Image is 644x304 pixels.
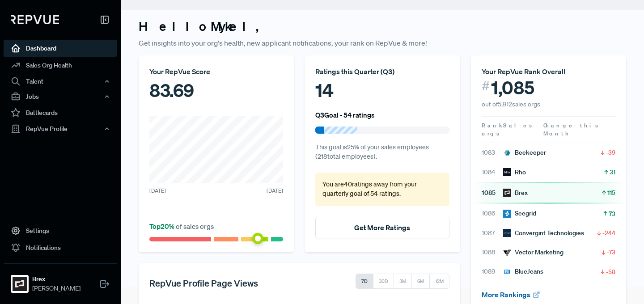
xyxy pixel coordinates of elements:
p: You are 40 ratings away from your quarterly goal of 54 ratings . [322,180,442,199]
img: RepVue [11,15,59,24]
span: 1083 [482,148,503,157]
img: Beekeeper [503,149,511,157]
img: Rho [503,168,511,176]
a: Notifications [4,239,117,256]
a: Sales Org Health [4,57,117,74]
div: BlueJeans [503,267,543,276]
a: BrexBrex[PERSON_NAME] [4,263,117,297]
span: out of 5,912 sales orgs [482,100,540,108]
h5: RepVue Profile Page Views [149,278,258,288]
a: Battlecards [4,104,117,121]
span: -58 [606,267,615,276]
span: 1087 [482,228,503,238]
button: 3M [394,274,412,289]
span: 1086 [482,209,503,218]
span: 31 [610,168,615,177]
button: Get More Ratings [315,217,449,238]
div: Beekeeper [503,148,546,157]
button: 30D [373,274,394,289]
span: [DATE] [267,187,283,195]
img: Convergint Technologies [503,229,511,237]
img: BlueJeans [503,268,511,276]
img: Seegrid [503,210,511,218]
span: -39 [606,148,615,157]
span: -244 [602,228,615,237]
span: Change this Month [543,122,600,137]
span: of sales orgs [149,222,214,231]
button: 7D [356,274,373,289]
span: -73 [607,248,615,257]
img: Vector Marketing [503,249,511,257]
span: # [482,77,490,95]
p: This goal is 25 % of your sales employees ( 218 total employees). [315,143,449,162]
button: 12M [429,274,449,289]
span: [PERSON_NAME] [32,284,80,293]
div: Seegrid [503,209,536,218]
div: Convergint Technologies [503,228,584,238]
span: [DATE] [149,187,166,195]
div: Ratings this Quarter ( Q3 ) [315,66,449,77]
img: Brex [13,277,27,291]
div: 14 [315,77,449,104]
span: Rank [482,122,503,130]
div: Brex [503,188,528,198]
div: Your RepVue Score [149,66,283,77]
strong: Brex [32,274,80,284]
div: 83.69 [149,77,283,104]
span: 1088 [482,248,503,257]
button: RepVue Profile [4,121,117,136]
span: Sales orgs [482,122,534,137]
span: 1089 [482,267,503,276]
a: Dashboard [4,40,117,57]
button: Talent [4,74,117,89]
span: 1084 [482,168,503,177]
img: Brex [503,189,511,197]
span: 73 [609,209,615,218]
button: Jobs [4,89,117,104]
div: Vector Marketing [503,248,563,257]
h6: Q3 Goal - 54 ratings [315,111,375,119]
span: Your RepVue Rank Overall [482,67,565,76]
div: Rho [503,168,526,177]
button: 6M [411,274,430,289]
span: 1085 [482,188,503,198]
span: Top 20 % [149,222,176,231]
a: Settings [4,222,117,239]
span: 1,085 [491,77,534,98]
a: More Rankings [482,290,541,299]
p: Get insights into your org's health, new applicant notifications, your rank on RepVue & more! [139,38,626,48]
span: 115 [607,188,615,197]
h3: Hello Mykel , [139,19,626,34]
